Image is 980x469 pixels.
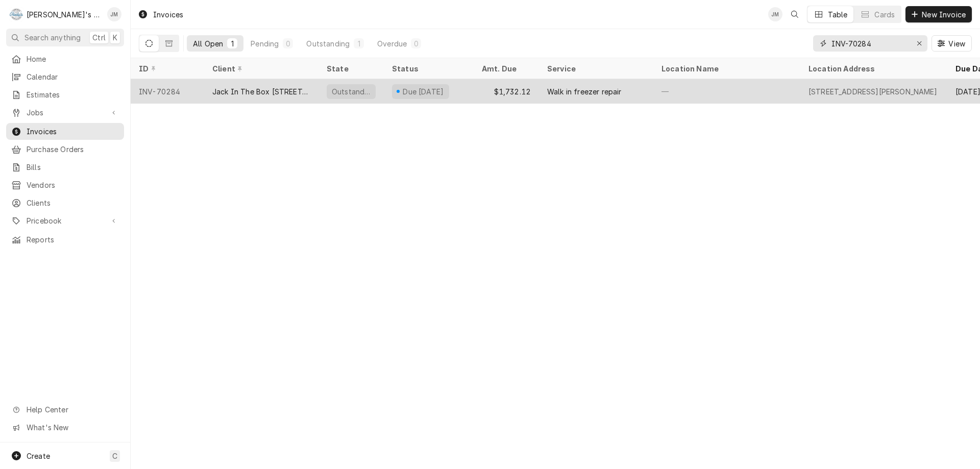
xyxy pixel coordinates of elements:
div: Overdue [377,38,407,49]
input: Keyword search [831,35,908,52]
a: Go to Jobs [6,104,124,121]
span: Help Center [27,404,118,415]
a: Estimates [6,86,124,103]
span: Home [27,54,119,64]
div: Client [212,63,308,74]
span: Reports [27,234,119,245]
div: R [9,7,23,21]
a: Reports [6,231,124,248]
div: Outstanding [331,86,372,97]
div: Rudy's Commercial Refrigeration's Avatar [9,7,23,21]
a: Purchase Orders [6,141,124,158]
div: State [327,63,376,74]
div: Table [828,9,848,20]
span: Vendors [27,180,119,190]
button: Open search [787,6,803,22]
div: Jim McIntyre's Avatar [768,7,782,21]
div: Due [DATE] [402,86,445,97]
span: Jobs [27,107,104,118]
div: 1 [229,38,235,49]
span: Clients [27,198,119,208]
div: JM [768,7,782,21]
div: — [653,79,800,104]
button: Erase input [911,35,927,52]
div: Outstanding [306,38,350,49]
div: [STREET_ADDRESS][PERSON_NAME] [808,86,938,97]
button: View [932,35,972,52]
div: 1 [356,38,362,49]
div: INV-70284 [131,79,204,104]
a: Vendors [6,177,124,193]
a: Go to Pricebook [6,212,124,229]
a: Home [6,51,124,67]
span: C [112,451,117,461]
div: Cards [874,9,895,20]
span: Bills [27,162,119,172]
span: Search anything [24,32,81,43]
div: Jim McIntyre's Avatar [107,7,121,21]
div: Service [547,63,643,74]
span: Purchase Orders [27,144,119,155]
span: Pricebook [27,215,104,226]
div: Status [392,63,463,74]
div: Location Name [661,63,790,74]
span: New Invoice [920,9,968,20]
div: ID [139,63,194,74]
div: All Open [193,38,223,49]
span: Ctrl [92,32,106,43]
a: Calendar [6,68,124,85]
a: Go to What's New [6,419,124,436]
div: Amt. Due [482,63,529,74]
div: 0 [413,38,419,49]
div: 0 [285,38,291,49]
span: Estimates [27,89,119,100]
div: $1,732.12 [474,79,539,104]
button: New Invoice [905,6,972,22]
button: Search anythingCtrlK [6,29,124,46]
span: Create [27,452,50,460]
a: Clients [6,194,124,211]
div: Jack In The Box [STREET_ADDRESS][PERSON_NAME] [212,86,310,97]
span: Calendar [27,71,119,82]
span: Invoices [27,126,119,137]
div: Walk in freezer repair [547,86,622,97]
div: JM [107,7,121,21]
span: K [113,32,117,43]
a: Go to Help Center [6,401,124,418]
a: Bills [6,159,124,176]
div: Location Address [808,63,937,74]
div: Pending [251,38,279,49]
a: Invoices [6,123,124,140]
span: View [946,38,967,49]
div: [PERSON_NAME]'s Commercial Refrigeration [27,9,102,20]
span: What's New [27,422,118,433]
